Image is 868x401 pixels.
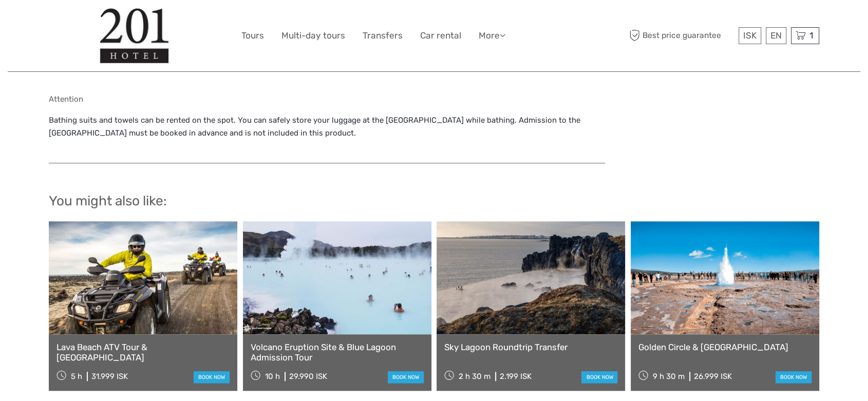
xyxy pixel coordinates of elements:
button: Open LiveChat chat widget [118,16,130,28]
span: Best price guarantee [627,27,736,44]
span: 10 h [265,372,280,381]
a: book now [194,371,230,383]
h5: Attention [49,94,605,104]
div: 26.999 ISK [694,372,732,381]
p: We're away right now. Please check back later! [14,18,116,26]
a: Golden Circle & [GEOGRAPHIC_DATA] [638,342,812,352]
a: Sky Lagoon Roundtrip Transfer [444,342,617,352]
img: 1139-69e80d06-57d7-4973-b0b3-45c5474b2b75_logo_big.jpg [100,8,169,64]
a: Volcano Eruption Site & Blue Lagoon Admission Tour [251,342,424,363]
span: 1 [808,30,815,41]
a: Tours [241,28,264,43]
a: Car rental [420,28,461,43]
h2: You might also like: [49,193,819,209]
div: 29.990 ISK [289,372,327,381]
div: EN [766,27,786,44]
a: More [479,28,505,43]
span: ISK [743,30,757,41]
a: Lava Beach ATV Tour & [GEOGRAPHIC_DATA] [56,342,230,363]
span: 2 h 30 m [459,372,490,381]
p: Bathing suits and towels can be rented on the spot. You can safely store your luggage at the [GEO... [49,114,605,140]
span: 9 h 30 m [653,372,685,381]
a: Multi-day tours [281,28,345,43]
span: 5 h [71,372,82,381]
a: book now [581,371,617,383]
a: book now [776,371,812,383]
div: 2.199 ISK [500,372,532,381]
a: book now [388,371,424,383]
div: 31.999 ISK [91,372,128,381]
a: Transfers [363,28,403,43]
